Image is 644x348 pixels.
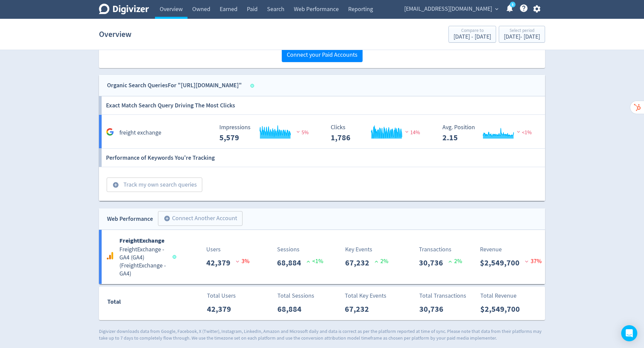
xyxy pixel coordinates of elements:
span: <1% [515,129,532,136]
a: Connect Another Account [153,212,243,226]
svg: Google Analytics [106,128,114,136]
p: Users [206,245,221,254]
button: Track my own search queries [107,178,202,192]
p: 3 % [236,257,250,266]
span: add_circle [164,215,170,222]
a: Connect your Paid Accounts [282,51,363,59]
span: 14% [404,129,420,136]
div: Compare to [453,28,491,34]
a: Track my own search queries [102,180,202,188]
span: [EMAIL_ADDRESS][DOMAIN_NAME] [404,4,492,14]
img: negative-performance.svg [295,129,302,134]
h5: FreightExchange - GA4 (GA4) ( FreightExchange - GA4 ) [119,246,166,278]
p: 42,379 [206,257,236,269]
p: $2,549,700 [480,257,525,269]
p: Key Events [345,245,372,254]
p: Total Users [207,291,236,300]
button: Connect your Paid Accounts [282,48,363,62]
button: [EMAIL_ADDRESS][DOMAIN_NAME] [402,4,500,14]
a: FreightExchangeFreightExchange - GA4 (GA4)(FreightExchange - GA4)Users42,379 3%Sessions68,884<1%K... [99,230,545,284]
p: 30,736 [419,257,448,269]
p: Total Revenue [480,291,517,300]
a: freight exchange Impressions 5,579 Impressions 5,579 5% Clicks 1,786 Clicks 1,786 14% Avg. Positi... [99,115,545,149]
span: Data last synced: 15 Sep 2025, 5:02am (AEST) [251,84,256,88]
p: 2 % [375,257,388,266]
button: Compare to[DATE] - [DATE] [448,26,496,43]
div: [DATE] - [DATE] [504,34,540,40]
p: 67,232 [345,257,375,269]
a: 5 [510,2,516,7]
div: Organic Search Queries For "[URL][DOMAIN_NAME]" [107,81,242,90]
p: <1% [307,257,323,266]
img: negative-performance.svg [404,129,410,134]
div: Select period [504,28,540,34]
p: 30,736 [419,303,449,315]
button: Select period[DATE]- [DATE] [499,26,545,43]
h1: Overview [99,23,131,45]
p: 68,884 [277,257,307,269]
h5: freight exchange [119,129,161,137]
p: Digivizer downloads data from Google, Facebook, X (Twitter), Instagram, LinkedIn, Amazon and Micr... [99,328,545,341]
b: FreightExchange [119,237,164,245]
h6: Exact Match Search Query Driving The Most Clicks [106,96,235,114]
div: Open Intercom Messenger [621,325,637,341]
p: $2,549,700 [480,303,525,315]
span: Connect your Paid Accounts [287,52,358,58]
svg: Impressions 5,579 [216,124,317,142]
p: Sessions [277,245,300,254]
img: negative-performance.svg [515,129,522,134]
h6: Performance of Keywords You're Tracking [106,149,215,167]
div: Total [107,297,173,310]
p: 42,379 [207,303,236,315]
span: expand_more [494,6,500,12]
span: 5% [295,129,309,136]
p: 68,884 [277,303,307,315]
svg: Clicks 1,786 [327,124,428,142]
p: Total Sessions [277,291,314,300]
p: 67,232 [345,303,374,315]
svg: Google Analytics [106,252,114,260]
div: Web Performance [107,214,153,224]
p: 37 % [525,257,542,266]
svg: Avg. Position 2.15 [439,124,540,142]
span: add_circle [112,182,119,188]
p: Revenue [480,245,502,254]
text: 5 [512,2,514,7]
p: Transactions [419,245,451,254]
div: [DATE] - [DATE] [453,34,491,40]
p: Total Key Events [345,291,386,300]
span: Data last synced: 14 Sep 2025, 1:02pm (AEST) [173,255,178,259]
p: Total Transactions [419,291,466,300]
button: Connect Another Account [158,211,243,226]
